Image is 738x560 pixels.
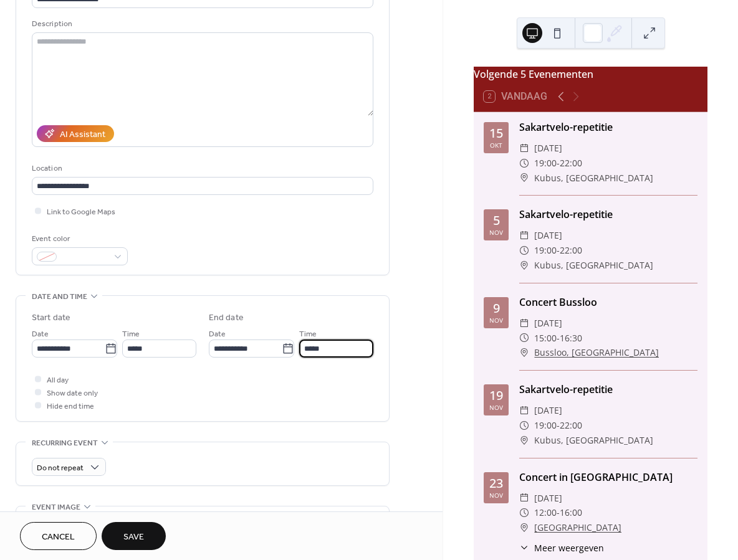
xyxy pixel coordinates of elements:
div: nov [489,492,503,498]
span: 16:30 [560,331,582,346]
div: 15 [489,127,503,140]
span: [DATE] [534,316,562,331]
div: Sakartvelo-repetitie [519,207,697,222]
span: - [557,243,560,258]
div: ​ [519,520,529,535]
div: ​ [519,433,529,448]
div: ​ [519,418,529,433]
span: 22:00 [560,418,582,433]
div: Location [32,162,371,175]
span: Cancel [42,531,75,544]
div: Start date [32,311,70,325]
a: Bussloo, [GEOGRAPHIC_DATA] [534,345,659,360]
div: Description [32,17,371,31]
div: ​ [519,345,529,360]
div: nov [489,229,503,235]
div: Sakartvelo-repetitie [519,120,697,135]
div: ​ [519,156,529,171]
span: Save [123,531,144,544]
div: 5 [493,214,500,227]
span: Event image [32,501,80,514]
button: Save [102,522,166,550]
span: Show date only [47,387,98,400]
span: Kubus, [GEOGRAPHIC_DATA] [534,171,653,186]
span: 16:00 [560,505,582,520]
span: - [557,156,560,171]
div: ​ [519,491,529,506]
div: ​ [519,243,529,258]
span: 22:00 [560,156,582,171]
button: Cancel [20,522,97,550]
div: okt [490,142,502,148]
div: Volgende 5 Evenementen [474,67,707,82]
button: ​Meer weergeven [519,541,604,554]
div: nov [489,317,503,323]
span: Link to Google Maps [47,206,115,219]
div: ​ [519,331,529,346]
div: ​ [519,541,529,554]
div: 9 [493,302,500,315]
div: ​ [519,258,529,273]
span: [DATE] [534,141,562,156]
span: - [557,505,560,520]
span: 19:00 [534,156,557,171]
span: Do not repeat [37,461,84,475]
div: ​ [519,228,529,243]
div: ​ [519,316,529,331]
span: 19:00 [534,418,557,433]
div: nov [489,404,503,411]
span: Time [122,328,140,341]
span: Recurring event [32,437,98,450]
div: ​ [519,171,529,186]
span: - [557,418,560,433]
div: Sakartvelo-repetitie [519,382,697,397]
span: [DATE] [534,228,562,243]
span: [DATE] [534,491,562,506]
button: AI Assistant [37,125,114,142]
span: 12:00 [534,505,557,520]
span: 22:00 [560,243,582,258]
div: ​ [519,505,529,520]
div: Concert in [GEOGRAPHIC_DATA] [519,470,697,485]
a: [GEOGRAPHIC_DATA] [534,520,621,535]
span: [DATE] [534,403,562,418]
div: Concert Bussloo [519,295,697,310]
span: Date and time [32,290,87,303]
span: Date [209,328,226,341]
span: Kubus, [GEOGRAPHIC_DATA] [534,433,653,448]
div: ​ [519,403,529,418]
span: Meer weergeven [534,541,604,554]
div: 23 [489,477,503,490]
span: All day [47,374,69,387]
span: Kubus, [GEOGRAPHIC_DATA] [534,258,653,273]
div: 19 [489,389,503,402]
span: Time [299,328,317,341]
span: Hide end time [47,400,94,413]
span: Date [32,328,49,341]
span: - [557,331,560,346]
div: AI Assistant [60,128,105,141]
div: Event color [32,232,125,245]
div: ​ [519,141,529,156]
div: End date [209,311,244,325]
span: 19:00 [534,243,557,258]
span: 15:00 [534,331,557,346]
